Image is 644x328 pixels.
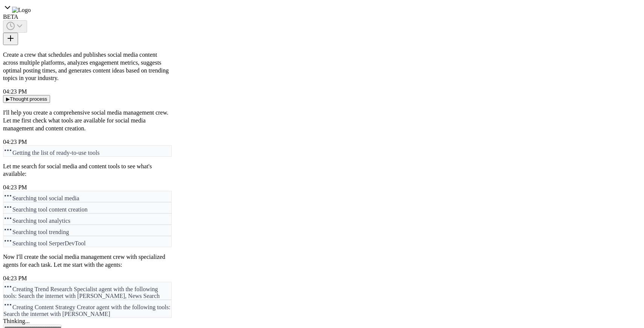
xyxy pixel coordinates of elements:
[3,163,172,178] p: Let me search for social media and content tools to see what's available:
[12,229,69,235] span: Searching tool trending
[12,195,79,201] span: Searching tool social media
[3,20,27,33] button: Switch to previous chat
[6,96,10,102] span: ▶
[3,109,172,132] p: I'll help you create a comprehensive social media management crew. Let me first check what tools ...
[12,218,70,224] span: Searching tool analytics
[12,150,100,156] span: Getting the list of ready-to-use tools
[3,139,172,145] div: 04:23 PM
[3,304,170,317] span: Creating Content Strategy Creator agent with the following tools: Search the internet with [PERSO...
[3,286,160,299] span: Creating Trend Research Specialist agent with the following tools: Search the internet with [PERS...
[3,51,172,82] p: Create a crew that schedules and publishes social media content across multiple platforms, analyz...
[3,184,172,191] div: 04:23 PM
[3,14,172,20] div: BETA
[12,240,85,246] span: Searching tool SerperDevTool
[12,7,31,14] img: Logo
[3,95,50,103] button: ▶Thought process
[3,33,18,45] button: Start a new chat
[12,206,87,213] span: Searching tool content creation
[3,88,172,95] div: 04:23 PM
[10,96,47,102] span: Thought process
[3,253,172,269] p: Now I'll create the social media management crew with specialized agents for each task. Let me st...
[3,318,30,324] span: Thinking...
[3,275,172,282] div: 04:23 PM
